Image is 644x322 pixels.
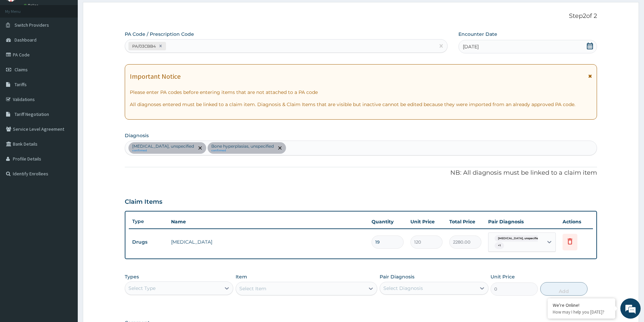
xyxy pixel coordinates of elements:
span: + 1 [495,242,504,249]
div: Chat with us now [35,38,114,47]
div: Minimize live chat window [111,3,127,20]
div: PA/03CBB4 [130,42,157,50]
span: Claims [15,67,28,73]
p: Step 2 of 2 [125,13,597,20]
span: [MEDICAL_DATA], unspecified [495,235,544,242]
th: Unit Price [407,215,446,228]
small: confirmed [132,149,194,152]
span: Tariffs [15,81,27,88]
th: Quantity [368,215,407,228]
span: Tariff Negotiation [15,111,49,117]
p: All diagnoses entered must be linked to a claim item. Diagnosis & Claim Items that are visible bu... [130,101,592,108]
td: [MEDICAL_DATA] [168,235,368,249]
h1: Important Notice [130,73,181,80]
p: How may I help you today? [553,309,610,315]
label: PA Code / Prescription Code [125,31,194,38]
button: Add [540,282,588,296]
span: remove selection option [277,145,283,151]
th: Pair Diagnosis [485,215,559,228]
td: Drugs [129,236,168,248]
label: Diagnosis [125,132,149,139]
div: Select Type [128,285,156,292]
a: Online [24,3,40,8]
span: Dashboard [15,37,37,43]
span: remove selection option [197,145,203,151]
span: Switch Providers [15,22,49,28]
th: Total Price [446,215,485,228]
p: NB: All diagnosis must be linked to a claim item [125,169,597,177]
label: Types [125,274,139,280]
img: d_794563401_company_1708531726252_794563401 [13,34,27,51]
label: Encounter Date [458,31,497,38]
p: Please enter PA codes before entering items that are not attached to a PA code [130,89,592,96]
div: Select Diagnosis [383,285,423,292]
th: Actions [559,215,593,228]
th: Name [168,215,368,228]
label: Pair Diagnosis [380,273,414,280]
span: [DATE] [463,43,479,50]
label: Unit Price [491,273,515,280]
div: We're Online! [553,302,610,308]
span: We're online! [39,85,93,153]
p: Bone hyperplasias, unspecified [211,144,274,149]
textarea: Type your message and hit 'Enter' [3,184,129,208]
h3: Claim Items [125,198,162,206]
small: confirmed [211,149,274,152]
th: Type [129,215,168,228]
p: [MEDICAL_DATA], unspecified [132,144,194,149]
label: Item [236,273,247,280]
